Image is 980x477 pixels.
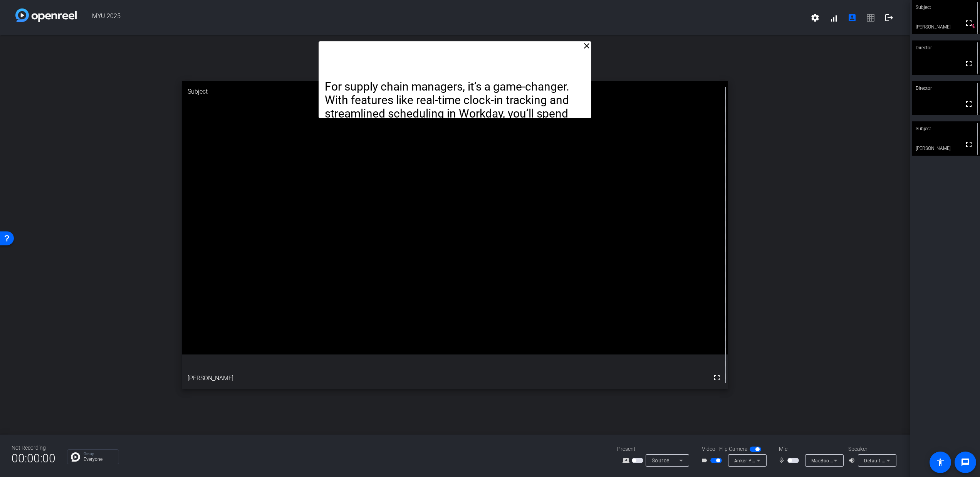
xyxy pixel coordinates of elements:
mat-icon: mic_none [778,456,787,465]
div: Mic [771,445,848,453]
span: Default - MacBook Pro Speakers (Built-in) [864,457,957,464]
span: MYU 2025 [77,8,806,27]
mat-icon: fullscreen [964,99,973,109]
div: Director [912,40,980,55]
span: Anker PowerConf C200 (291a:3369) [734,457,816,464]
img: white-gradient.svg [15,8,77,22]
p: Everyone [84,457,115,462]
mat-icon: volume_up [848,456,857,465]
p: For supply chain managers, it’s a game-changer. With features like real-time clock-in tracking an... [325,80,586,161]
div: Director [912,81,980,96]
span: 00:00:00 [12,449,55,468]
mat-icon: fullscreen [964,59,973,68]
mat-icon: screen_share_outline [623,456,632,465]
mat-icon: videocam_outline [701,456,710,465]
img: Chat Icon [71,452,80,462]
span: MacBook Pro Microphone (Built-in) [811,457,890,464]
div: Speaker [848,445,894,453]
span: Source [652,457,670,464]
mat-icon: fullscreen [964,140,973,149]
div: Present [617,445,694,453]
mat-icon: account_box [847,13,857,22]
div: Subject [182,81,728,102]
span: Flip Camera [719,445,748,453]
mat-icon: settings [811,13,820,22]
div: Subject [912,121,980,136]
mat-icon: accessibility [936,458,945,467]
div: Not Recording [12,444,55,452]
button: signal_cellular_alt [824,8,843,27]
span: Video [702,445,715,453]
mat-icon: message [961,458,970,467]
mat-icon: close [582,41,591,50]
mat-icon: logout [884,13,894,22]
mat-icon: fullscreen [712,373,722,382]
mat-icon: fullscreen [964,18,973,28]
p: Group [84,452,115,456]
